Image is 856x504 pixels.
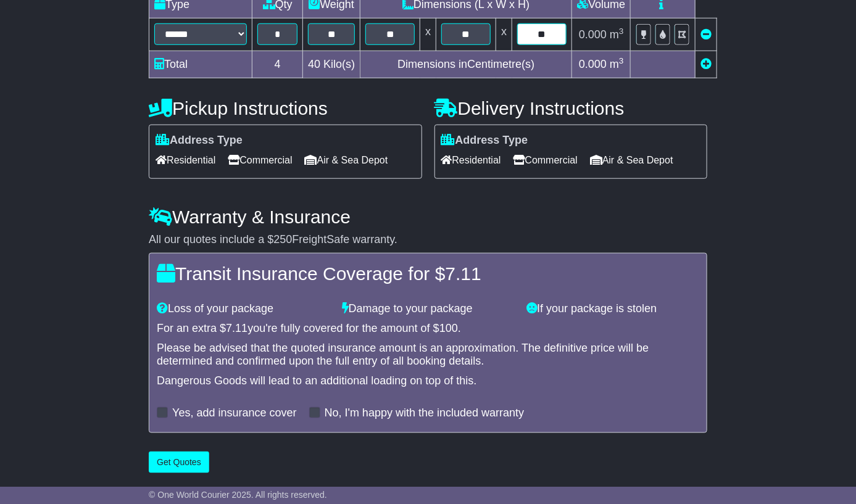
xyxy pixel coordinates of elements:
[610,58,624,70] span: m
[149,207,707,227] h4: Warranty & Insurance
[336,302,521,316] div: Damage to your package
[157,342,699,368] div: Please be advised that the quoted insurance amount is an approximation. The definitive price will...
[157,322,699,336] div: For an extra $ you're fully covered for the amount of $ .
[700,28,712,41] a: Remove this item
[579,58,607,70] span: 0.000
[252,51,303,78] td: 4
[496,19,512,51] td: x
[700,58,712,70] a: Add new item
[303,51,360,78] td: Kilo(s)
[420,19,436,51] td: x
[325,407,525,420] label: No, I'm happy with the included warranty
[172,407,296,420] label: Yes, add insurance cover
[360,51,572,78] td: Dimensions in Centimetre(s)
[590,151,673,170] span: Air & Sea Depot
[305,151,388,170] span: Air & Sea Depot
[520,302,705,316] div: If your package is stolen
[446,263,481,284] span: 7.11
[156,151,215,170] span: Residential
[619,56,624,65] sup: 3
[156,134,243,147] label: Address Type
[157,374,699,388] div: Dangerous Goods will lead to an additional loading on top of this.
[149,98,422,118] h4: Pickup Instructions
[273,233,292,246] span: 250
[610,28,624,41] span: m
[441,151,501,170] span: Residential
[441,134,528,147] label: Address Type
[149,452,209,473] button: Get Quotes
[149,490,327,500] span: © One World Courier 2025. All rights reserved.
[434,98,707,118] h4: Delivery Instructions
[513,151,578,170] span: Commercial
[579,28,607,41] span: 0.000
[308,58,320,70] span: 40
[157,263,699,284] h4: Transit Insurance Coverage for $
[619,27,624,36] sup: 3
[226,322,247,334] span: 7.11
[149,51,252,78] td: Total
[439,322,458,334] span: 100
[151,302,336,316] div: Loss of your package
[149,233,707,247] div: All our quotes include a $ FreightSafe warranty.
[228,151,292,170] span: Commercial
